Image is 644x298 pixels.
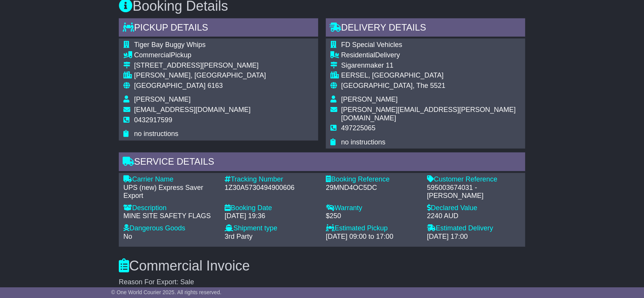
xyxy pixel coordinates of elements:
div: EERSEL, [GEOGRAPHIC_DATA] [341,71,521,80]
span: no instructions [134,130,178,138]
div: [PERSON_NAME], [GEOGRAPHIC_DATA] [134,71,266,80]
div: Estimated Pickup [326,224,419,233]
div: 1Z30A5730494900606 [225,184,318,192]
span: Residential [341,51,375,59]
span: Commercial [134,51,171,59]
div: 595003674031 - [PERSON_NAME] [427,184,521,200]
div: [DATE] 19:36 [225,212,318,220]
span: 497225065 [341,124,375,132]
div: Warranty [326,204,419,212]
div: [STREET_ADDRESS][PERSON_NAME] [134,62,266,70]
div: Booking Reference [326,175,419,184]
div: Estimated Delivery [427,224,521,233]
div: Sigarenmaker 11 [341,62,521,70]
div: UPS (new) Express Saver Export [123,184,217,200]
div: Customer Reference [427,175,521,184]
div: [DATE] 17:00 [427,233,521,241]
div: Tracking Number [225,175,318,184]
div: Declared Value [427,204,521,212]
div: 29MND4OC5DC [326,184,419,192]
span: FD Special Vehicles [341,41,402,49]
span: 5521 [430,82,445,89]
h3: Commercial Invoice [119,258,525,274]
div: Shipment type [225,224,318,233]
div: Pickup Details [119,18,318,39]
div: Description [123,204,217,212]
div: $250 [326,212,419,220]
div: 2240 AUD [427,212,521,220]
span: [GEOGRAPHIC_DATA], The [341,82,428,89]
span: © One World Courier 2025. All rights reserved. [111,289,222,295]
div: Delivery [341,51,521,60]
div: [DATE] 09:00 to 17:00 [326,233,419,241]
span: [PERSON_NAME] [341,96,398,103]
span: 0432917599 [134,116,172,124]
span: [GEOGRAPHIC_DATA] [134,82,205,89]
span: 3rd Party [225,233,252,240]
div: Booking Date [225,204,318,212]
span: No [123,233,132,240]
span: Tiger Bay Buggy Whips [134,41,205,49]
span: 6163 [207,82,223,89]
span: no instructions [341,138,385,146]
div: MINE SITE SAFETY FLAGS [123,212,217,220]
div: Service Details [119,152,525,173]
div: Dangerous Goods [123,224,217,233]
div: Delivery Details [326,18,525,39]
span: [PERSON_NAME] [134,96,191,103]
div: Reason For Export: Sale [119,278,525,287]
div: Carrier Name [123,175,217,184]
div: Pickup [134,51,266,60]
span: [EMAIL_ADDRESS][DOMAIN_NAME] [134,106,251,113]
span: [PERSON_NAME][EMAIL_ADDRESS][PERSON_NAME][DOMAIN_NAME] [341,106,516,122]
